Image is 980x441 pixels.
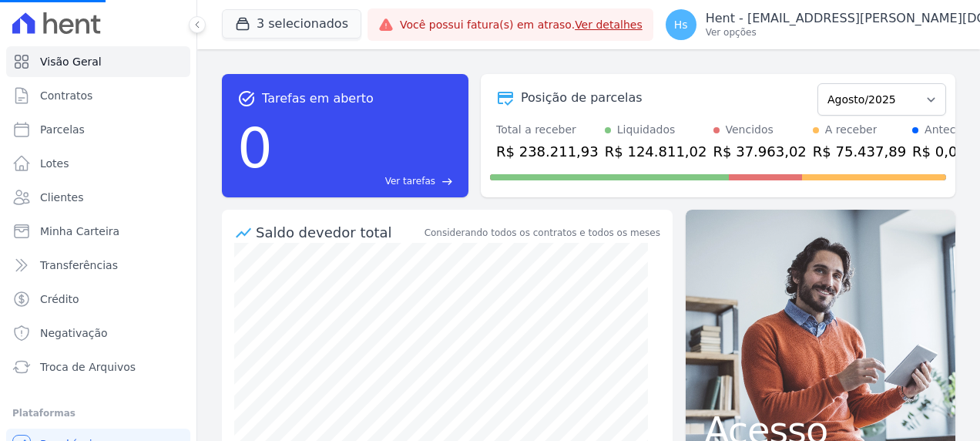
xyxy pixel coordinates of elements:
span: east [441,176,453,187]
span: Minha Carteira [40,224,119,239]
span: Tarefas em aberto [262,89,374,108]
span: Hs [674,19,688,30]
a: Transferências [6,250,190,281]
a: Crédito [6,284,190,315]
span: Crédito [40,291,79,307]
a: Ver tarefas east [279,174,453,188]
div: Liquidados [617,122,676,138]
a: Lotes [6,148,190,179]
a: Troca de Arquivos [6,352,190,382]
button: 3 selecionados [222,9,361,39]
span: Transferências [40,258,118,273]
a: Visão Geral [6,46,190,77]
div: A receber [825,122,878,138]
div: Saldo devedor total [256,222,421,243]
a: Parcelas [6,114,190,145]
span: Ver tarefas [385,174,435,188]
span: Clientes [40,190,83,205]
a: Ver detalhes [575,19,643,31]
span: Lotes [40,156,69,171]
span: Troca de Arquivos [40,359,136,375]
span: Negativação [40,325,108,341]
a: Clientes [6,182,190,213]
div: R$ 124.811,02 [605,141,707,162]
span: Parcelas [40,122,85,137]
div: R$ 238.211,93 [496,141,599,162]
div: Total a receber [496,122,599,138]
div: Posição de parcelas [521,89,643,107]
div: 0 [237,108,273,188]
a: Minha Carteira [6,216,190,247]
div: R$ 75.437,89 [813,141,906,162]
span: Você possui fatura(s) em atraso. [400,17,643,33]
a: Negativação [6,318,190,348]
div: Considerando todos os contratos e todos os meses [425,226,660,240]
div: Plataformas [12,404,184,422]
span: task_alt [237,89,256,108]
a: Contratos [6,80,190,111]
div: R$ 37.963,02 [713,141,807,162]
span: Contratos [40,88,92,103]
div: Vencidos [726,122,774,138]
span: Visão Geral [40,54,102,69]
